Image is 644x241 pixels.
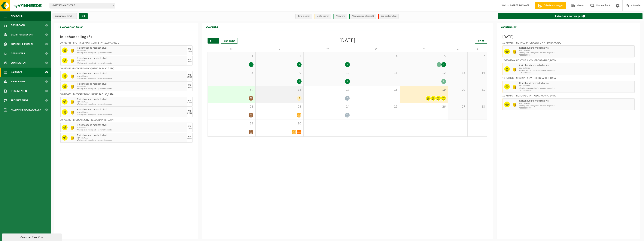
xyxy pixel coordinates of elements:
span: KGA Colli RMA [77,127,186,129]
span: Risicohoudend medisch afval [77,72,186,75]
h2: Te verwerken taken [54,23,87,30]
span: 20 [450,88,466,92]
span: KGA Colli RMA [77,111,186,114]
div: VR [188,100,191,102]
span: Dashboard [11,21,25,30]
span: Risicohoudend medisch afval [77,47,186,50]
span: 7 [469,54,485,58]
span: 17 [305,88,350,92]
h2: Dagplanning [497,23,520,30]
span: Afhaling (excl. voorrijkost) - op vaste frequentie [77,129,186,131]
span: 11 [354,71,398,75]
span: 15 [210,88,254,92]
img: LP-SB-00050-HPE-22 [69,109,75,115]
li: Uit te voeren [314,14,331,19]
li: Non-conformiteit [378,14,399,19]
span: Offerte aanvragen [543,4,564,8]
img: LP-SB-00050-HPE-22 [512,49,517,54]
span: T250002655856 [519,54,634,56]
h2: Overzicht [202,23,222,30]
strong: CASPER TONNAER [510,4,530,7]
div: 17/10 [187,76,192,78]
span: Afhaling (excl. voorrijkost) - op vaste frequentie [77,114,186,116]
span: Risicohoudend medisch afval [77,83,186,86]
div: 17/10 [187,128,192,130]
div: 2 [441,79,446,84]
img: LP-SB-00050-HPE-22 [512,66,517,72]
div: 5 [297,96,302,101]
span: 3 [305,54,350,58]
td: V [400,45,448,52]
td: D [256,45,304,52]
img: LP-SB-00050-HPE-22 [69,73,75,79]
td: D [352,45,400,52]
img: LP-SB-00050-HPE-22 [69,99,75,105]
div: 10-870426 - BIOSCAPE A NV - [GEOGRAPHIC_DATA] [502,59,635,63]
div: 10-780788 - BIO INCUBATOR GENT 2 NV - ZWIJNAARDE [502,42,635,45]
li: Afgewerkt [333,14,347,19]
li: In te plannen [295,14,312,19]
div: 1 [345,79,350,84]
span: Afhaling (excl. voorrijkost) - op vaste frequentie [519,105,634,107]
div: 1 [437,62,441,67]
a: Print [475,38,487,44]
td: Z [468,45,487,52]
span: Kalender [11,68,23,77]
span: Gebruikers [11,49,25,58]
span: 27 [450,105,466,109]
span: 8 [210,71,254,75]
img: LP-SB-00050-HPE-22 [69,84,75,89]
span: Navigatie [11,11,23,21]
div: 10-789343 - BIOSCAPE C NV - [GEOGRAPHIC_DATA] [502,95,635,98]
div: VR [188,125,191,128]
span: KGA Colli RMA [519,50,634,52]
div: 17/10 [187,102,192,104]
span: 14 [469,71,485,75]
div: VR [188,136,191,138]
button: OK [79,13,88,19]
span: 4 [354,54,398,58]
div: 4 [297,62,302,67]
a: Offerte aanvragen [535,2,566,9]
button: Vestigingen(6/6) [53,13,77,19]
span: KGA Colli RMA [519,85,634,87]
span: Afhaling (excl. voorrijkost) - op vaste frequentie [519,87,634,89]
span: 30 [257,122,302,126]
img: LP-SB-00050-HPE-22 [69,47,75,53]
span: KGA Colli RMA [77,50,186,52]
span: 23 [257,105,302,109]
span: 25 [354,105,398,109]
span: 2 [257,54,302,58]
div: 14/11 [187,61,192,63]
span: 10 [305,71,350,75]
span: 5 [402,54,446,58]
span: Risicohoudend medisch afval [77,98,186,101]
div: 1 [297,79,302,84]
div: 1 [249,62,254,67]
span: Bedrijfsgegevens [11,30,33,39]
div: 10-870428 - BIOSCAPE B NV - [GEOGRAPHIC_DATA] [502,77,635,81]
span: Afhaling (excl. voorrijkost) - op vaste frequentie [77,62,186,64]
div: 10-870426 - BIOSCAPE A NV - [GEOGRAPHIC_DATA] [60,67,193,71]
div: [DATE] [339,38,356,44]
div: 14/11 [187,112,192,114]
span: Afhaling (excl. voorrijkost) - op vaste frequentie [77,88,186,90]
div: 14/11 [187,87,192,88]
span: Afhaling (excl. voorrijkost) - op vaste frequentie [77,52,186,54]
span: KGA Colli RMA [77,137,186,139]
div: VR [188,74,191,76]
div: VR [188,84,191,87]
span: Risicohoudend medisch afval [77,57,186,60]
span: KGA Colli RMA [77,75,186,78]
div: 10-780788 - BIO INCUBATOR GENT 2 NV - ZWIJNAARDE [60,42,193,45]
span: Risicohoudend medisch afval [519,64,634,67]
li: Afgewerkt en afgemeld [349,14,376,19]
span: KGA Colli RMA [77,86,186,88]
span: 9 [257,71,302,75]
span: Contracten [11,58,26,68]
span: 21 [469,88,485,92]
span: KGA Colli RMA [77,60,186,62]
span: 8 [89,35,91,39]
img: LP-SB-00050-HPE-22 [512,102,517,107]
